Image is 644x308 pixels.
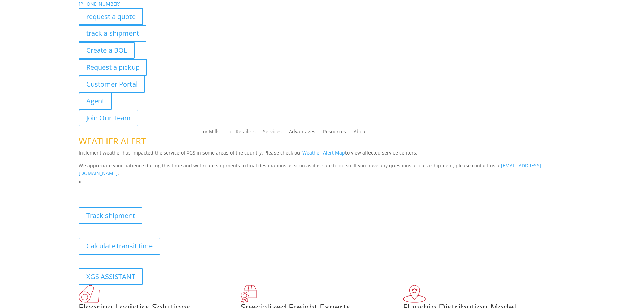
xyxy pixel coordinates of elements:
a: Advantages [289,129,315,137]
a: Customer Portal [79,76,145,93]
a: For Mills [200,129,220,137]
a: XGS ASSISTANT [79,268,143,285]
a: Create a BOL [79,42,135,59]
img: xgs-icon-focused-on-flooring-red [241,285,257,303]
a: About [354,129,367,137]
p: x [79,177,566,186]
a: Track shipment [79,207,142,224]
a: [PHONE_NUMBER] [79,1,121,7]
a: Weather Alert Map [302,149,345,156]
a: Calculate transit time [79,238,160,255]
a: request a quote [79,8,143,25]
p: Inclement weather has impacted the service of XGS in some areas of the country. Please check our ... [79,149,566,162]
b: Visibility, transparency, and control for your entire supply chain. [79,187,230,193]
img: xgs-icon-total-supply-chain-intelligence-red [79,285,100,303]
p: We appreciate your patience during this time and will route shipments to final destinations as so... [79,162,566,178]
a: track a shipment [79,25,146,42]
a: Request a pickup [79,59,147,76]
a: For Retailers [227,129,256,137]
a: Services [263,129,282,137]
a: Join Our Team [79,110,138,126]
a: Agent [79,93,112,110]
a: Resources [323,129,346,137]
img: xgs-icon-flagship-distribution-model-red [403,285,426,303]
span: WEATHER ALERT [79,135,146,147]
